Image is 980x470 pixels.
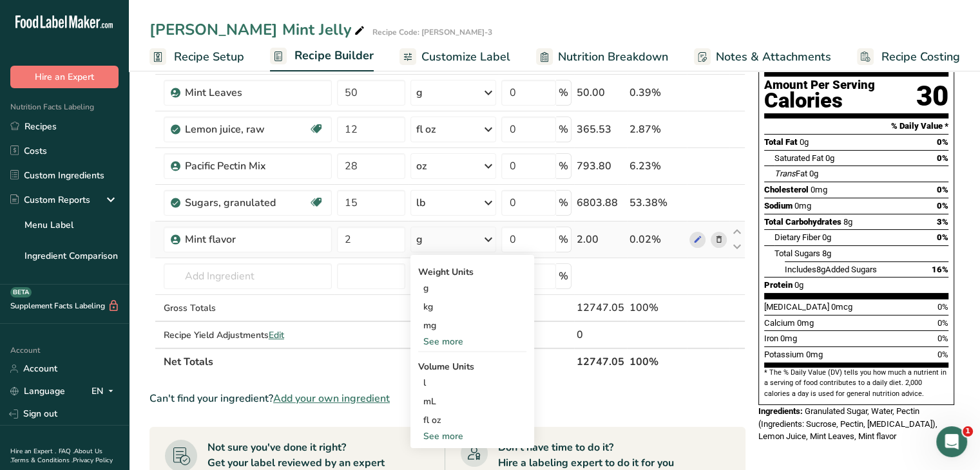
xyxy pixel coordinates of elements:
[421,48,510,66] span: Customize Label
[629,195,684,211] div: 53.38%
[269,329,284,341] span: Edit
[91,384,119,399] div: EN
[418,297,526,316] div: kg
[577,195,624,211] div: 6803.88
[785,265,877,274] span: Includes Added Sugars
[694,42,831,71] a: Notes & Attachments
[774,153,823,163] span: Saturated Fat
[774,232,820,242] span: Dietary Fiber
[764,217,841,227] span: Total Carbohydrates
[11,456,73,465] a: Terms & Conditions .
[764,79,875,91] div: Amount Per Serving
[418,360,526,373] div: Volume Units
[270,41,374,72] a: Recipe Builder
[73,456,113,465] a: Privacy Policy
[149,42,244,71] a: Recipe Setup
[418,316,526,335] div: mg
[185,122,309,137] div: Lemon juice, raw
[937,201,948,211] span: 0%
[629,122,684,137] div: 2.87%
[185,232,324,247] div: Mint flavor
[423,413,521,427] div: fl oz
[800,137,809,147] span: 0g
[764,368,948,399] section: * The % Daily Value (DV) tells you how much a nutrient in a serving of food contributes to a dail...
[418,335,526,348] div: See more
[164,301,332,315] div: Gross Totals
[577,122,624,137] div: 365.53
[372,26,492,38] div: Recipe Code: [PERSON_NAME]-3
[629,232,684,247] div: 0.02%
[780,334,797,343] span: 0mg
[149,391,745,406] div: Can't find your ingredient?
[936,426,967,457] iframe: Intercom live chat
[932,265,948,274] span: 16%
[794,201,811,211] span: 0mg
[164,263,332,289] input: Add Ingredient
[825,153,834,163] span: 0g
[161,348,574,375] th: Net Totals
[10,447,56,456] a: Hire an Expert .
[577,300,624,315] div: 12747.05
[764,185,809,194] span: Cholesterol
[816,265,825,274] span: 8g
[797,318,814,328] span: 0mg
[963,426,973,437] span: 1
[416,195,425,211] div: lb
[764,137,798,147] span: Total Fat
[629,300,684,315] div: 100%
[423,376,521,390] div: l
[416,85,423,100] div: g
[764,302,829,312] span: [MEDICAL_DATA]
[764,280,793,290] span: Protein
[416,232,423,247] div: g
[764,91,875,110] div: Calories
[937,334,948,343] span: 0%
[423,395,521,408] div: mL
[164,328,332,342] div: Recipe Yield Adjustments
[59,447,74,456] a: FAQ .
[774,249,820,258] span: Total Sugars
[416,122,436,137] div: fl oz
[806,350,823,359] span: 0mg
[418,429,526,443] div: See more
[764,334,778,343] span: Iron
[149,18,367,41] div: [PERSON_NAME] Mint Jelly
[577,232,624,247] div: 2.00
[577,158,624,174] div: 793.80
[774,169,796,178] i: Trans
[629,158,684,174] div: 6.23%
[937,232,948,242] span: 0%
[937,318,948,328] span: 0%
[843,217,852,227] span: 8g
[937,153,948,163] span: 0%
[764,118,948,134] section: % Daily Value *
[629,85,684,100] div: 0.39%
[881,48,960,66] span: Recipe Costing
[416,158,427,174] div: oz
[10,447,102,465] a: About Us .
[764,201,793,211] span: Sodium
[937,302,948,312] span: 0%
[831,302,852,312] span: 0mcg
[937,137,948,147] span: 0%
[916,79,948,113] div: 30
[758,406,937,441] span: Granulated Sugar, Water, Pectin (Ingredients: Sucrose, Pectin, [MEDICAL_DATA]), Lemon Juice, Mint...
[577,327,624,343] div: 0
[10,287,32,297] div: BETA
[857,42,960,71] a: Recipe Costing
[558,48,668,66] span: Nutrition Breakdown
[10,380,65,402] a: Language
[822,232,831,242] span: 0g
[764,350,804,359] span: Potassium
[577,85,624,100] div: 50.00
[185,85,324,100] div: Mint Leaves
[937,217,948,227] span: 3%
[536,42,668,71] a: Nutrition Breakdown
[822,249,831,258] span: 8g
[764,318,795,328] span: Calcium
[10,193,90,207] div: Custom Reports
[811,185,827,194] span: 0mg
[774,169,807,178] span: Fat
[418,279,526,297] div: g
[758,406,803,416] span: Ingredients:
